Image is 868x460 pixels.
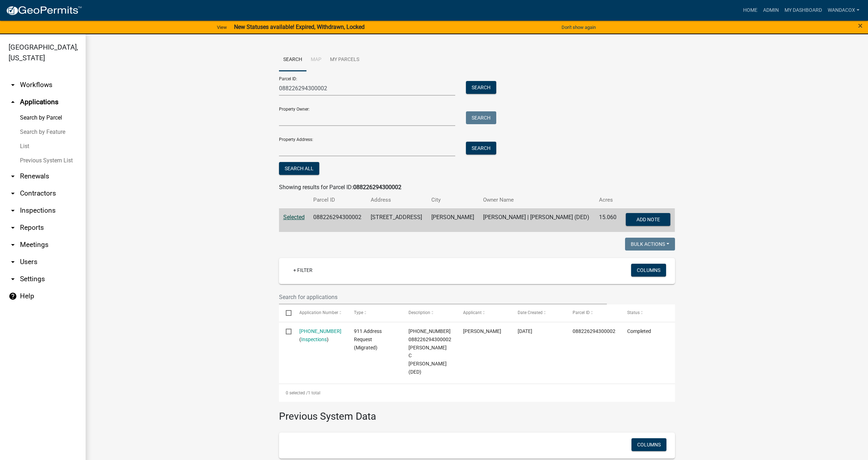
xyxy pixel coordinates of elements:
[299,310,338,315] span: Application Number
[631,438,666,451] button: Columns
[627,310,640,315] span: Status
[402,304,456,322] datatable-header-cell: Description
[511,304,565,322] datatable-header-cell: Date Created
[463,328,501,334] span: Wanda Cox
[347,304,402,322] datatable-header-cell: Type
[9,275,17,283] i: arrow_drop_down
[279,49,306,71] a: Search
[631,264,666,277] button: Columns
[299,327,340,344] div: ( )
[466,111,496,124] button: Search
[299,328,341,334] a: [PHONE_NUMBER]
[279,183,675,192] div: Showing results for Parcel ID:
[9,206,17,215] i: arrow_drop_down
[559,21,599,33] button: Don't show again
[279,384,675,402] div: 1 total
[782,4,825,17] a: My Dashboard
[309,192,366,208] th: Parcel ID
[234,24,365,30] strong: New Statuses available! Expired, Withdrawn, Locked
[595,208,621,232] td: 15.060
[479,208,595,232] td: [PERSON_NAME] | [PERSON_NAME] (DED)
[408,328,451,375] span: 2018-911-032 088226294300002 Kaiser, Steven C Kaiser, Jan E (DED)
[636,216,660,222] span: Add Note
[354,328,382,350] span: 911 Address Request (Migrated)
[463,310,482,315] span: Applicant
[408,310,430,315] span: Description
[625,238,675,251] button: Bulk Actions
[353,184,401,191] strong: 088226294300002
[9,241,17,249] i: arrow_drop_down
[627,328,651,334] span: Completed
[858,21,863,30] button: Close
[760,4,782,17] a: Admin
[573,328,615,334] span: 088226294300002
[354,310,363,315] span: Type
[301,337,327,342] a: Inspections
[9,223,17,232] i: arrow_drop_down
[518,328,532,334] span: 07/25/2018
[858,21,863,31] span: ×
[9,81,17,89] i: arrow_drop_down
[626,213,670,226] button: Add Note
[9,98,17,106] i: arrow_drop_up
[427,208,479,232] td: [PERSON_NAME]
[620,304,675,322] datatable-header-cell: Status
[573,310,590,315] span: Parcel ID
[565,304,620,322] datatable-header-cell: Parcel ID
[293,304,347,322] datatable-header-cell: Application Number
[279,402,675,424] h3: Previous System Data
[466,142,496,155] button: Search
[279,162,319,175] button: Search All
[9,292,17,300] i: help
[825,4,862,17] a: WandaCox
[366,208,427,232] td: [STREET_ADDRESS]
[479,192,595,208] th: Owner Name
[518,310,543,315] span: Date Created
[279,304,293,322] datatable-header-cell: Select
[9,172,17,181] i: arrow_drop_down
[288,264,318,277] a: + Filter
[366,192,427,208] th: Address
[279,290,607,304] input: Search for applications
[214,21,230,33] a: View
[286,390,308,395] span: 0 selected /
[456,304,511,322] datatable-header-cell: Applicant
[740,4,760,17] a: Home
[466,81,496,94] button: Search
[326,49,364,71] a: My Parcels
[309,208,366,232] td: 088226294300002
[283,214,305,221] a: Selected
[9,258,17,266] i: arrow_drop_down
[9,189,17,198] i: arrow_drop_down
[595,192,621,208] th: Acres
[427,192,479,208] th: City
